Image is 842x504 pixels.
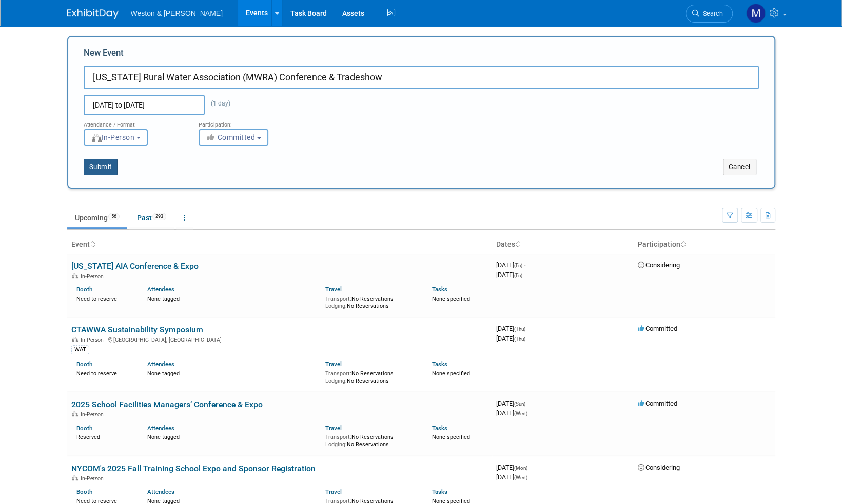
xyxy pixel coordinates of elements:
[76,425,92,432] a: Booth
[325,368,417,384] div: No Reservations No Reservations
[496,464,531,471] span: [DATE]
[199,129,268,146] button: Committed
[205,100,230,107] span: (1 day)
[514,401,525,407] span: (Sun)
[84,129,148,146] button: In-Person
[72,273,78,278] img: In-Person Event
[634,236,775,254] th: Participation
[147,361,174,368] a: Attendees
[496,271,522,279] span: [DATE]
[723,159,756,175] button: Cancel
[514,465,527,471] span: (Mon)
[67,208,127,227] a: Upcoming56
[76,293,132,303] div: Need to reserve
[81,273,107,280] span: In-Person
[432,370,470,377] span: None specified
[432,488,447,495] a: Tasks
[71,400,263,409] a: 2025 School Facilities Managers’ Conference & Expo
[84,95,205,115] input: Start Date - End Date
[67,236,492,254] th: Event
[514,263,522,268] span: (Fri)
[514,326,525,332] span: (Thu)
[432,296,470,302] span: None specified
[84,66,759,89] input: Name of Trade Show / Conference
[71,345,89,354] div: WAT
[76,361,92,368] a: Booth
[325,432,417,448] div: No Reservations No Reservations
[131,9,223,17] span: Weston & [PERSON_NAME]
[71,464,316,473] a: NYCOM's 2025 Fall Training School Expo and Sponsor Registration
[84,47,124,63] label: New Event
[81,411,107,418] span: In-Person
[514,411,527,416] span: (Wed)
[680,240,686,248] a: Sort by Participation Type
[67,9,119,19] img: ExhibitDay
[147,432,318,441] div: None tagged
[72,411,78,416] img: In-Person Event
[638,464,680,471] span: Considering
[199,115,298,129] div: Participation:
[81,475,107,482] span: In-Person
[325,286,342,293] a: Travel
[325,441,347,448] span: Lodging:
[515,240,520,248] a: Sort by Start Date
[496,261,525,269] span: [DATE]
[72,337,78,342] img: In-Person Event
[638,400,677,407] span: Committed
[325,296,351,302] span: Transport:
[129,208,174,227] a: Past293
[72,475,78,480] img: In-Person Event
[147,293,318,303] div: None tagged
[686,5,733,23] a: Search
[325,434,351,440] span: Transport:
[325,303,347,309] span: Lodging:
[638,325,677,332] span: Committed
[81,337,107,343] span: In-Person
[76,286,92,293] a: Booth
[699,10,723,17] span: Search
[527,325,528,332] span: -
[514,272,522,278] span: (Fri)
[325,361,342,368] a: Travel
[91,133,135,141] span: In-Person
[325,293,417,309] div: No Reservations No Reservations
[638,261,680,269] span: Considering
[108,213,120,220] span: 56
[492,236,634,254] th: Dates
[432,434,470,440] span: None specified
[152,213,166,220] span: 293
[527,400,528,407] span: -
[514,336,525,342] span: (Thu)
[496,334,525,342] span: [DATE]
[325,370,351,377] span: Transport:
[529,464,531,471] span: -
[147,286,174,293] a: Attendees
[496,473,527,481] span: [DATE]
[432,361,447,368] a: Tasks
[147,425,174,432] a: Attendees
[432,425,447,432] a: Tasks
[76,432,132,441] div: Reserved
[746,4,766,23] img: Mary Ann Trujillo
[325,425,342,432] a: Travel
[71,261,199,271] a: [US_STATE] AIA Conference & Expo
[325,488,342,495] a: Travel
[524,261,525,269] span: -
[496,325,528,332] span: [DATE]
[147,368,318,377] div: None tagged
[71,325,203,334] a: CTAWWA Sustainability Symposium
[206,133,256,141] span: Committed
[76,488,92,495] a: Booth
[84,115,183,129] div: Attendance / Format:
[496,400,528,407] span: [DATE]
[71,335,488,343] div: [GEOGRAPHIC_DATA], [GEOGRAPHIC_DATA]
[90,240,95,248] a: Sort by Event Name
[496,409,527,417] span: [DATE]
[325,377,347,384] span: Lodging:
[147,488,174,495] a: Attendees
[432,286,447,293] a: Tasks
[76,368,132,377] div: Need to reserve
[514,475,527,480] span: (Wed)
[84,159,118,175] button: Submit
